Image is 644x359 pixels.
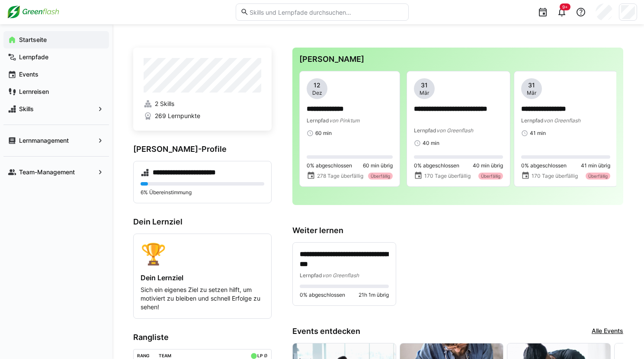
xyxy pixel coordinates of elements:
span: 170 Tage überfällig [532,173,578,179]
span: Dez [312,90,322,96]
h3: Rangliste [133,333,272,342]
span: 60 min übrig [363,162,393,169]
span: 41 min übrig [581,162,610,169]
div: Überfällig [478,173,503,179]
h3: Events entdecken [292,327,360,336]
a: Alle Events [592,327,623,336]
div: Team [159,353,171,358]
span: 40 min [423,140,439,147]
span: 170 Tage überfällig [424,173,471,179]
span: von Greenflash [544,117,580,124]
p: Sich ein eigenes Ziel zu setzen hilft, um motiviert zu bleiben und schnell Erfolge zu sehen! [141,285,264,311]
span: Mär [420,90,429,96]
h4: Dein Lernziel [141,273,264,282]
span: Lernpfad [414,127,436,134]
span: 60 min [315,130,332,137]
div: 🏆 [141,241,264,266]
span: Lernpfad [307,117,329,124]
span: 31 [421,81,428,90]
span: 269 Lernpunkte [155,112,200,120]
span: von Pinktum [329,117,359,124]
span: 9+ [562,4,568,10]
a: 2 Skills [144,99,261,108]
span: 0% abgeschlossen [307,162,352,169]
span: 0% abgeschlossen [521,162,567,169]
div: LP [257,353,263,358]
div: Überfällig [586,173,610,179]
span: Lernpfad [300,272,322,279]
span: 278 Tage überfällig [317,173,363,179]
span: 31 [528,81,535,90]
input: Skills und Lernpfade durchsuchen… [249,8,404,16]
span: 12 [314,81,320,90]
span: Lernpfad [521,117,544,124]
span: 41 min [530,130,546,137]
span: Mär [527,90,536,96]
span: von Greenflash [322,272,359,279]
span: von Greenflash [436,127,473,134]
span: 0% abgeschlossen [300,292,345,298]
h3: [PERSON_NAME]-Profile [133,144,272,154]
span: 0% abgeschlossen [414,162,459,169]
h3: Weiter lernen [292,226,623,235]
div: Überfällig [368,173,393,179]
span: 2 Skills [155,99,174,108]
span: 40 min übrig [473,162,503,169]
span: 21h 1m übrig [359,292,389,298]
p: 6% Übereinstimmung [141,189,264,196]
a: ø [264,351,268,359]
div: Rang [137,353,150,358]
h3: Dein Lernziel [133,217,272,227]
h3: [PERSON_NAME] [299,54,616,64]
